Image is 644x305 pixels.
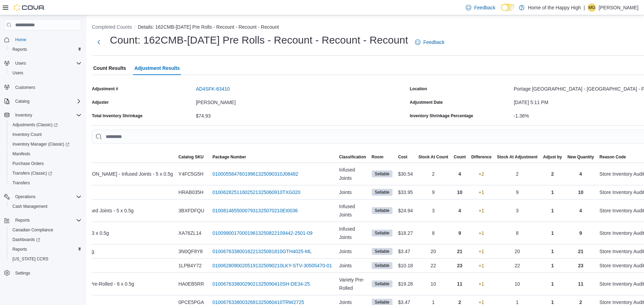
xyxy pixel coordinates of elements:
button: Count [451,151,468,163]
a: 01006282511602521325060910TXG020 [212,188,301,196]
span: Inventory Manager (Classic) [10,140,82,148]
p: +2 [479,170,484,178]
span: HA0EB5RR [179,280,204,288]
p: 10 [578,188,584,196]
div: Inventory Shrinkage Percentage [410,113,473,119]
p: Home of the Happy High [528,3,581,12]
span: Users [12,70,23,76]
span: Reports [12,216,82,224]
a: Reports [10,45,30,54]
span: Canadian Compliance [10,226,82,234]
span: Infused Joints [339,166,366,182]
a: Purchase Orders [10,159,47,168]
span: Settings [15,270,30,276]
span: Reports [12,247,27,252]
button: Difference [468,151,494,163]
span: HRAB035H [179,188,203,196]
span: Sellable [372,280,393,287]
button: Cost [395,151,416,163]
a: Adjustments (Classic) [7,120,84,130]
div: 2 [494,167,540,181]
button: Stock At Adjustment [494,151,540,163]
button: Canadian Compliance [7,225,84,235]
button: Catalog [1,96,84,106]
span: Inventory [12,111,82,119]
span: Customers [12,83,82,91]
div: 10 [494,277,540,291]
span: Dashboards [12,237,40,242]
div: $30.54 [395,167,416,181]
span: Sellable [375,207,390,214]
span: Transfers (Classic) [12,170,52,176]
div: 3 [416,204,451,218]
span: Sellable [372,170,393,177]
span: Reports [15,218,30,223]
button: Users [7,68,84,78]
a: 010099001700019613250822109442-2501-09 [212,229,313,237]
p: 11 [578,280,584,288]
span: Dashboards [10,235,82,244]
div: $74.93 [196,110,407,119]
span: Sellable [375,262,390,269]
span: Customers [15,85,35,90]
a: Adjustments (Classic) [10,121,60,129]
p: 9 [579,229,582,237]
p: +1 [479,206,484,215]
span: Feedback [474,4,495,11]
a: Inventory Count [10,130,45,139]
span: Cash Management [12,204,47,209]
p: 23 [457,261,463,270]
span: Transfers [10,179,82,187]
h1: Count: 162CMB-[DATE] Pre Rolls - Recount - Recount - Recount [110,33,408,47]
span: Sellable [375,189,390,195]
a: 01000558476019961325090310J08482 [212,170,298,178]
span: Joints [339,247,352,256]
a: Dashboards [10,235,43,244]
span: Manifests [10,150,82,158]
button: Inventory [12,111,35,119]
span: Settings [12,269,82,277]
button: Inventory [1,110,84,120]
button: Users [1,58,84,68]
span: Count [454,154,466,160]
button: Completed Counts [92,24,132,30]
p: 9 [458,229,461,237]
p: +1 [479,261,484,270]
button: Operations [12,193,38,201]
span: Home [12,35,82,44]
span: Operations [15,194,36,200]
span: Reason Code [599,154,626,160]
a: Settings [12,269,33,277]
div: 3 [494,204,540,218]
button: Home [1,35,84,45]
button: Inventory Count [7,130,84,139]
span: Users [12,59,82,67]
span: New Quantity [567,154,594,160]
a: Transfers [10,179,32,187]
a: Dashboards [7,235,84,244]
p: 11 [457,280,463,288]
a: Canadian Compliance [10,226,56,234]
a: Inventory Manager (Classic) [10,140,72,148]
a: Feedback [463,1,498,15]
button: Room [369,151,396,163]
span: Reports [10,45,82,54]
span: Sellable [375,171,390,177]
p: 4 [579,170,582,178]
div: 8 [416,226,451,240]
input: Dark Mode [501,4,515,11]
button: AD4SFK-63410 [196,86,230,92]
div: [PERSON_NAME] [196,97,407,105]
a: Reports [10,245,30,253]
span: 1LPB4Y72 [179,261,202,270]
span: Transfers [12,180,30,186]
button: Adjust by [540,151,565,163]
p: 1 [551,280,554,288]
div: 9 [494,185,540,199]
span: Feedback [423,39,444,46]
span: Purchase Orders [10,159,82,168]
div: 22 [494,259,540,272]
a: Cash Management [10,202,50,211]
p: +1 [479,280,484,288]
span: Users [10,69,82,77]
